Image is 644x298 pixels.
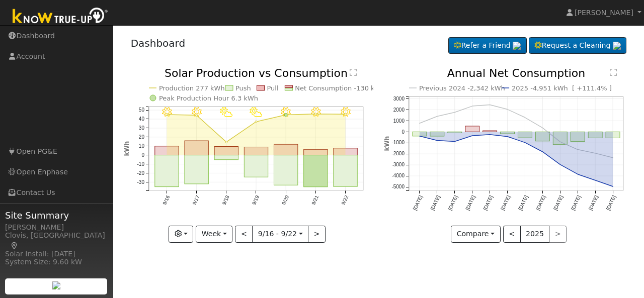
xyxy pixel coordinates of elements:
[610,68,617,76] text: 
[454,141,456,143] circle: onclick=""
[391,162,405,168] text: -3000
[489,104,491,106] circle: onclick=""
[295,84,385,92] text: Net Consumption -130 kWh
[225,141,227,143] circle: onclick=""
[214,147,238,155] rect: onclick=""
[577,149,579,151] circle: onclick=""
[605,194,617,211] text: [DATE]
[501,132,515,134] rect: onclick=""
[577,173,579,175] circle: onclick=""
[401,129,405,135] text: 0
[274,144,297,155] rect: onclick=""
[559,141,561,143] circle: onclick=""
[451,226,501,243] button: Compare
[314,113,316,115] circle: onclick=""
[255,121,257,123] circle: onclick=""
[138,125,144,131] text: 30
[195,115,197,117] circle: onclick=""
[235,226,253,243] button: <
[235,84,251,92] text: Push
[383,136,390,151] text: kWh
[141,152,144,158] text: 0
[166,114,168,116] circle: onclick=""
[185,155,208,184] rect: onclick=""
[517,194,529,211] text: [DATE]
[52,281,60,289] img: retrieve
[393,118,405,124] text: 1000
[393,96,405,102] text: 3000
[334,155,357,187] rect: onclick=""
[571,132,585,142] rect: onclick=""
[520,226,550,243] button: 2025
[448,37,527,54] a: Refer a Friend
[391,184,405,190] text: -5000
[542,151,544,153] circle: onclick=""
[252,226,308,243] button: 9/16 - 9/22
[483,131,497,132] rect: onclick=""
[436,140,438,142] circle: onclick=""
[267,84,278,92] text: Pull
[419,84,505,92] text: Previous 2024 -2,342 kWh
[340,194,349,206] text: 9/22
[575,9,633,17] span: [PERSON_NAME]
[612,185,614,187] circle: onclick=""
[185,141,208,155] rect: onclick=""
[123,141,130,156] text: kWh
[220,108,232,118] i: 9/18 - PartlyCloudy
[447,67,586,79] text: Annual Net Consumption
[221,194,230,206] text: 9/18
[612,157,614,159] circle: onclick=""
[465,194,476,211] text: [DATE]
[503,226,521,243] button: <
[162,108,172,118] i: 9/16 - Clear
[162,194,171,206] text: 9/16
[281,108,291,118] i: 9/20 - Clear
[507,136,509,138] circle: onclick=""
[5,249,108,259] div: Solar Install: [DATE]
[138,143,144,149] text: 10
[5,230,108,251] div: Clovis, [GEOGRAPHIC_DATA]
[500,194,511,211] text: [DATE]
[344,113,346,115] circle: onclick=""
[542,127,544,129] circle: onclick=""
[251,194,260,206] text: 9/19
[154,155,178,187] rect: onclick=""
[595,152,597,154] circle: onclick=""
[5,257,108,267] div: System Size: 9.60 kW
[391,173,405,179] text: -4000
[447,194,459,211] text: [DATE]
[191,194,200,206] text: 9/17
[391,151,405,157] text: -2000
[137,170,144,176] text: -20
[196,226,232,243] button: Week
[524,142,526,144] circle: onclick=""
[471,105,473,107] circle: onclick=""
[436,116,438,118] circle: onclick=""
[518,132,532,138] rect: onclick=""
[595,179,597,181] circle: onclick=""
[138,116,144,122] text: 40
[430,132,444,137] rect: onclick=""
[391,140,405,146] text: -1000
[535,194,546,211] text: [DATE]
[308,226,326,243] button: >
[10,242,19,250] a: Map
[304,150,328,155] rect: onclick=""
[165,67,348,79] text: Solar Production vs Consumption
[281,194,290,206] text: 9/20
[304,155,328,187] rect: onclick=""
[559,164,561,166] circle: onclick=""
[589,132,603,138] rect: onclick=""
[393,107,405,113] text: 2000
[138,107,144,113] text: 50
[5,209,108,222] span: Site Summary
[419,123,421,125] circle: onclick=""
[454,112,456,114] circle: onclick=""
[137,161,144,167] text: -10
[192,108,202,118] i: 9/17 - Clear
[5,222,108,233] div: [PERSON_NAME]
[250,108,262,118] i: 9/19 - PartlyCloudy
[570,194,582,211] text: [DATE]
[471,135,473,137] circle: onclick=""
[341,108,351,118] i: 9/22 - Clear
